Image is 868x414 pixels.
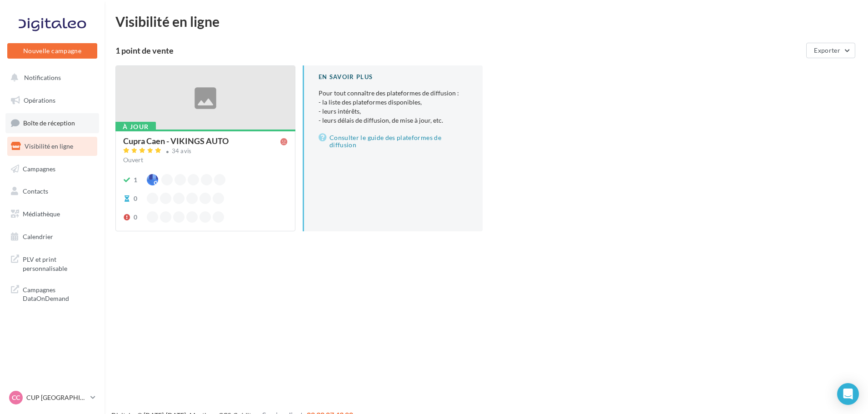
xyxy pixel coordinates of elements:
span: Campagnes DataOnDemand [23,284,94,303]
div: 1 [134,175,137,185]
span: Calendrier [23,233,53,240]
div: Open Intercom Messenger [837,383,859,405]
button: Exporter [806,43,855,58]
div: À jour [115,122,156,132]
span: Opérations [24,96,55,104]
span: CC [12,393,20,402]
div: Cupra Caen - VIKINGS AUTO [123,137,229,145]
a: Boîte de réception [5,113,99,133]
a: Calendrier [5,227,99,246]
div: 0 [134,213,137,222]
a: Contacts [5,182,99,201]
button: Notifications [5,68,95,87]
div: 0 [134,194,137,203]
a: Opérations [5,91,99,110]
span: Médiathèque [23,210,60,218]
a: Campagnes [5,160,99,179]
span: Ouvert [123,156,143,164]
a: CC CUP [GEOGRAPHIC_DATA] [7,389,97,406]
a: Médiathèque [5,205,99,224]
span: Visibilité en ligne [25,142,73,150]
button: Nouvelle campagne [7,43,97,59]
div: 1 point de vente [115,46,803,55]
li: - leurs intérêts, [319,107,468,116]
p: Pour tout connaître des plateformes de diffusion : [319,89,468,125]
a: 34 avis [123,146,288,157]
div: En savoir plus [319,73,468,81]
a: Consulter le guide des plateformes de diffusion [319,132,468,150]
span: Contacts [23,187,48,195]
div: Visibilité en ligne [115,15,857,28]
span: PLV et print personnalisable [23,253,94,273]
div: 34 avis [172,148,192,154]
li: - la liste des plateformes disponibles, [319,98,468,107]
a: Visibilité en ligne [5,137,99,156]
span: Campagnes [23,165,55,172]
li: - leurs délais de diffusion, de mise à jour, etc. [319,116,468,125]
a: PLV et print personnalisable [5,249,99,276]
p: CUP [GEOGRAPHIC_DATA] [26,393,87,402]
a: Campagnes DataOnDemand [5,280,99,307]
span: Boîte de réception [23,119,75,127]
span: Notifications [24,74,61,81]
span: Exporter [814,46,840,54]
